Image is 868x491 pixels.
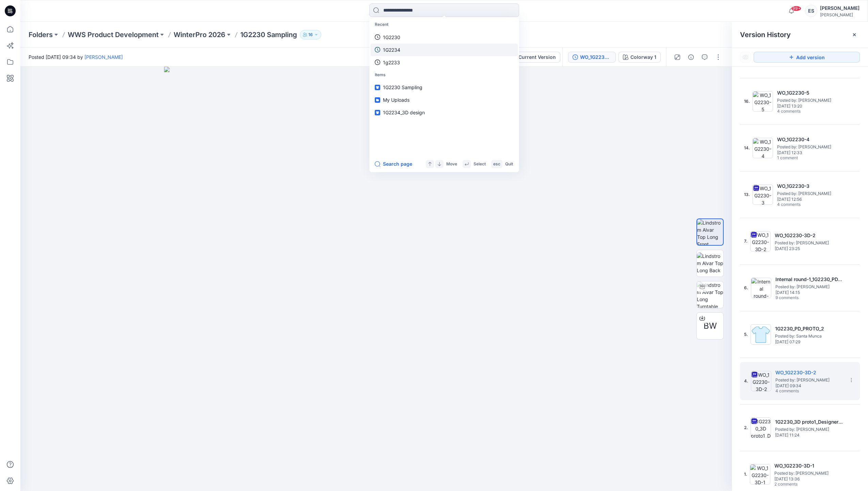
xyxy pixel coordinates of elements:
span: Posted by: Eugenia Smirnova [777,144,845,150]
span: 16. [744,98,750,104]
p: 1g2233 [383,59,400,66]
span: 1G2230 Sampling [383,84,422,90]
h5: 1G2230_PD_PROTO_2 [775,325,843,333]
a: [PERSON_NAME] [84,54,123,60]
span: 14. [744,145,750,151]
span: [DATE] 13:36 [774,477,842,481]
button: Search page [375,160,412,168]
span: Version History [740,31,791,39]
img: Lindstrom Alvar Top Long Back [697,252,723,274]
img: 1G2230_PD_PROTO_2 [751,324,771,345]
img: WO_1G2230-3D-2 [750,231,771,251]
p: 1G2230 [383,34,400,41]
button: Details [686,52,696,63]
button: Close [852,32,857,37]
span: [DATE] 12:33 [777,150,845,155]
div: ES [805,5,817,17]
p: esc [493,161,500,168]
a: My Uploads [371,94,518,106]
span: [DATE] 12:56 [777,197,845,202]
img: eyJhbGciOiJIUzI1NiIsImtpZCI6IjAiLCJzbHQiOiJzZXMiLCJ0eXAiOiJKV1QifQ.eyJkYXRhIjp7InR5cGUiOiJzdG9yYW... [164,67,589,491]
a: 1G2230 Sampling [371,81,518,94]
button: Show Hidden Versions [740,52,751,63]
div: [PERSON_NAME] [820,4,859,12]
div: Colorway 1 [630,53,656,61]
span: Posted [DATE] 09:34 by [29,53,123,61]
img: 1G2230_3D proto1_Designer comments [751,418,771,438]
span: [DATE] 11:24 [775,433,843,438]
h5: WO_1G2230-3D-1 [774,462,842,470]
span: 4. [744,378,748,384]
a: 1g2233 [371,56,518,69]
span: 7. [744,238,748,244]
span: Posted by: Eugenia Smirnova [775,240,843,246]
p: Quit [505,161,513,168]
img: Internal round-1_1G2230_PD_PROTO_2 [751,278,771,298]
button: 16 [300,30,321,39]
p: Move [446,161,457,168]
h5: WO_1G2230-3D-2 [775,231,843,240]
span: [DATE] 09:34 [775,383,843,388]
p: Select [473,161,486,168]
a: 1G2230 [371,31,518,44]
a: 1G2234 [371,44,518,56]
span: 1 comment [777,156,825,161]
span: 6. [744,285,748,291]
span: Posted by: Eugenia Smirnova [777,190,845,197]
span: 1G2234_3D design [383,110,425,115]
p: Recent [371,18,518,31]
span: 5. [744,331,748,338]
span: 4 comments [777,109,825,114]
p: 16 [308,31,313,38]
span: Posted by: Eugenia Smirnova [775,377,843,383]
span: 4 comments [777,202,825,208]
h5: WO_1G2230-3D-2 [775,369,843,377]
div: WO_1G2230-3D-2 [580,53,611,61]
span: [DATE] 14:15 [775,290,843,295]
img: WO_1G2230-4 [753,138,773,158]
img: Lindstrom Alvar Top Long Front [697,219,723,245]
img: Lindstrom Alvar Top Long Turntable [697,281,723,308]
span: My Uploads [383,97,409,103]
h5: WO_1G2230-5 [777,89,845,97]
img: WO_1G2230-3D-1 [750,464,770,485]
h5: WO_1G2230-4 [777,135,845,144]
span: 2. [744,425,748,431]
span: [DATE] 23:25 [775,246,843,251]
button: Back to Current Version [490,52,560,63]
h5: WO_1G2230-3 [777,182,845,190]
p: Items [371,69,518,81]
span: 13. [744,192,750,198]
img: WO_1G2230-5 [753,91,773,112]
a: WWS Product Development [68,30,159,39]
button: Add version [754,52,860,63]
span: [DATE] 13:20 [777,104,845,109]
img: WO_1G2230-3 [753,184,773,205]
h5: Internal round-1_1G2230_PD_PROTO_2 [775,275,843,283]
a: WinterPro 2026 [174,30,225,39]
span: Posted by: Eugenia Smirnova [777,97,845,104]
button: Colorway 1 [618,52,661,63]
span: Posted by: Eugenia Smirnova [775,283,843,290]
span: 9 comments [775,295,823,301]
span: 1. [744,471,747,477]
img: WO_1G2230-3D-2 [751,371,771,391]
span: [DATE] 07:29 [775,340,843,344]
p: 1G2230 Sampling [240,30,297,39]
button: WO_1G2230-3D-2 [568,52,616,63]
div: [PERSON_NAME] [820,12,859,17]
h5: 1G2230_3D proto1_Designer comments [775,418,843,426]
span: 2 comments [774,482,822,487]
span: Posted by: Santa Munca [775,333,843,340]
span: Posted by: Eugenia Smirnova [774,470,842,477]
a: Folders [29,30,53,39]
span: 99+ [791,6,801,11]
span: BW [704,320,717,332]
span: Posted by: Soile Pakarinen [775,426,843,433]
a: 1G2234_3D design [371,106,518,119]
span: 4 comments [775,389,823,394]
